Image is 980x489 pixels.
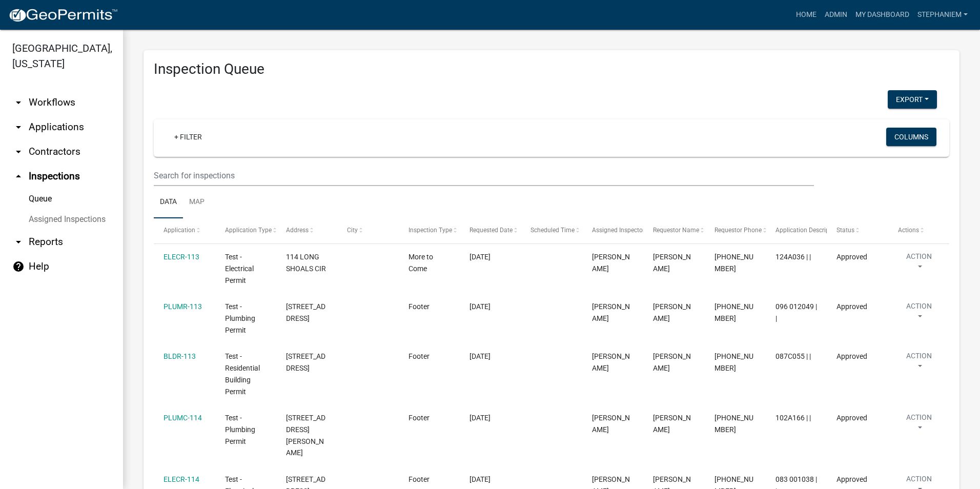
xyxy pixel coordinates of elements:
[286,352,325,372] span: 115 S CAY DR
[521,218,582,243] datatable-header-cell: Scheduled Time
[898,227,919,234] span: Actions
[714,227,762,234] span: Requestor Phone
[469,227,513,234] span: Requested Date
[836,227,854,234] span: Status
[409,414,430,422] span: Footer
[836,302,867,311] span: Approved
[225,227,272,234] span: Application Type
[714,414,753,434] span: 706-485-2776
[775,302,817,322] span: 096 012049 | |
[409,227,452,234] span: Inspection Type
[409,253,433,273] span: More to Come
[775,253,811,261] span: 124A036 | |
[12,260,25,273] i: help
[851,5,913,25] a: My Dashboard
[704,218,765,243] datatable-header-cell: Requestor Phone
[12,146,25,158] i: arrow_drop_down
[592,227,645,234] span: Assigned Inspector
[12,170,25,182] i: arrow_drop_up
[276,218,337,243] datatable-header-cell: Address
[164,414,202,422] a: PLUMC-114
[836,475,867,483] span: Approved
[12,96,25,109] i: arrow_drop_down
[714,352,753,372] span: 706-485-2776
[469,475,491,483] span: 01/07/2022
[913,5,972,25] a: StephanieM
[154,218,215,243] datatable-header-cell: Application
[592,414,630,434] span: Jay Johnston
[154,165,814,186] input: Search for inspections
[643,218,704,243] datatable-header-cell: Requestor Name
[183,186,211,219] a: Map
[530,227,575,234] span: Scheduled Time
[460,218,521,243] datatable-header-cell: Requested Date
[286,227,309,234] span: Address
[836,253,867,261] span: Approved
[582,218,643,243] datatable-header-cell: Assigned Inspector
[337,218,398,243] datatable-header-cell: City
[898,301,940,327] button: Action
[409,352,430,360] span: Footer
[12,121,25,133] i: arrow_drop_down
[766,218,827,243] datatable-header-cell: Application Description
[154,60,949,78] h3: Inspection Queue
[164,475,199,483] a: ELECR-114
[775,414,811,422] span: 102A166 | |
[225,352,260,395] span: Test - Residential Building Permit
[888,90,937,109] button: Export
[286,302,325,322] span: 195 ALEXANDER LAKES DR
[886,128,936,146] button: Columns
[164,253,199,261] a: ELECR-113
[821,5,851,25] a: Admin
[653,352,691,372] span: Angela Waldroup
[225,302,255,334] span: Test - Plumbing Permit
[836,352,867,360] span: Approved
[164,302,202,311] a: PLUMR-113
[653,302,691,322] span: Angela Waldroup
[215,218,276,243] datatable-header-cell: Application Type
[164,227,195,234] span: Application
[653,227,699,234] span: Requestor Name
[409,302,430,311] span: Footer
[399,218,460,243] datatable-header-cell: Inspection Type
[836,414,867,422] span: Approved
[775,352,811,360] span: 087C055 | |
[714,302,753,322] span: 706-485-2776
[469,414,491,422] span: 01/07/2022
[888,218,949,243] datatable-header-cell: Actions
[469,253,491,261] span: 01/05/2022
[286,414,325,457] span: 161 SAMMONS PKWY
[775,227,840,234] span: Application Description
[898,351,940,376] button: Action
[347,227,358,234] span: City
[225,253,254,284] span: Test - Electrical Permit
[592,302,630,322] span: Jay Johnston
[154,186,183,219] a: Data
[164,352,196,360] a: BLDR-113
[898,412,940,438] button: Action
[592,253,630,273] span: Casey Mason
[653,253,691,273] span: Kenteria Williams
[792,5,821,25] a: Home
[898,251,940,277] button: Action
[714,253,753,273] span: 706-485-2776
[592,352,630,372] span: Jay Johnston
[469,302,491,311] span: 01/05/2022
[12,236,25,248] i: arrow_drop_down
[409,475,430,483] span: Footer
[225,414,255,445] span: Test - Plumbing Permit
[827,218,888,243] datatable-header-cell: Status
[469,352,491,360] span: 01/06/2022
[286,253,326,273] span: 114 LONG SHOALS CIR
[166,128,210,146] a: + Filter
[653,414,691,434] span: Angela Waldroup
